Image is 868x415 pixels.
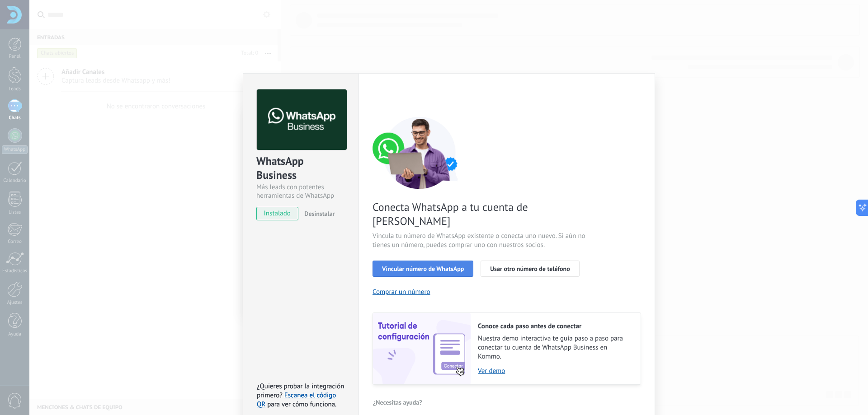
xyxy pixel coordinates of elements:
a: Escanea el código QR [257,391,336,409]
button: Vincular número de WhatsApp [373,261,473,277]
h2: Conoce cada paso antes de conectar [478,322,632,331]
div: WhatsApp Business [256,154,345,183]
button: ¿Necesitas ayuda? [373,396,423,409]
img: connect number [373,117,467,189]
button: Comprar un número [373,288,430,296]
span: Vincular número de WhatsApp [382,266,464,272]
span: Nuestra demo interactiva te guía paso a paso para conectar tu cuenta de WhatsApp Business en Kommo. [478,334,632,361]
span: Vincula tu número de WhatsApp existente o conecta uno nuevo. Si aún no tienes un número, puedes c... [373,232,588,250]
span: Conecta WhatsApp a tu cuenta de [PERSON_NAME] [373,200,588,228]
button: Desinstalar [301,207,335,220]
span: para ver cómo funciona. [267,400,336,409]
span: Desinstalar [304,210,335,218]
button: Usar otro número de teléfono [481,261,579,277]
img: logo_main.png [257,89,347,150]
span: ¿Necesitas ayuda? [373,399,422,406]
a: Ver demo [478,367,632,375]
span: ¿Quieres probar la integración primero? [257,382,344,400]
span: instalado [257,207,298,220]
span: Usar otro número de teléfono [490,266,570,272]
div: Más leads con potentes herramientas de WhatsApp [256,183,345,200]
